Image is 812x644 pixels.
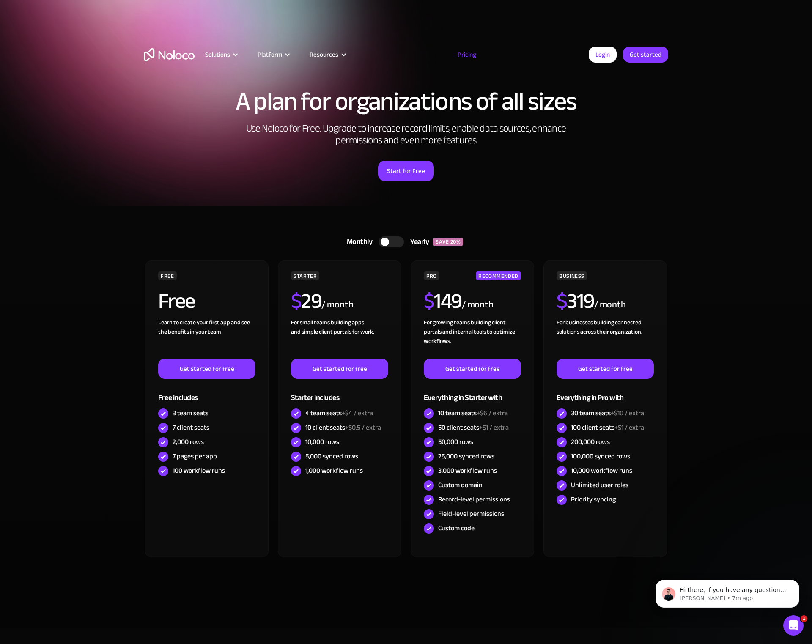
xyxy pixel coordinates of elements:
[479,421,509,434] span: +$1 / extra
[571,495,616,504] div: Priority syncing
[321,298,353,312] div: / month
[571,466,632,475] div: 10,000 workflow runs
[173,423,209,432] div: 7 client seats
[447,49,487,60] a: Pricing
[305,466,363,475] div: 1,000 workflow runs
[237,123,575,146] h2: Use Noloco for Free. Upgrade to increase record limits, enable data sources, enhance permissions ...
[305,408,373,418] div: 4 team seats
[158,359,255,379] a: Get started for free
[291,359,388,379] a: Get started for free
[557,379,654,406] div: Everything in Pro with
[571,437,610,447] div: 200,000 rows
[438,423,509,432] div: 50 client seats
[623,47,668,63] a: Get started
[247,49,299,60] div: Platform
[342,407,373,419] span: +$4 / extra
[424,290,462,312] h2: 149
[438,480,483,490] div: Custom domain
[438,466,497,475] div: 3,000 workflow runs
[783,615,804,636] iframe: Intercom live chat
[477,407,508,419] span: +$6 / extra
[438,437,473,447] div: 50,000 rows
[305,423,381,432] div: 10 client seats
[476,271,521,280] div: RECOMMENDED
[305,437,339,447] div: 10,000 rows
[424,318,521,359] div: For growing teams building client portals and internal tools to optimize workflows.
[173,452,217,461] div: 7 pages per app
[611,407,644,419] span: +$10 / extra
[801,615,807,622] span: 1
[291,271,319,280] div: STARTER
[433,238,463,246] div: SAVE 20%
[438,509,504,518] div: Field-level permissions
[173,466,225,475] div: 100 workflow runs
[571,423,644,432] div: 100 client seats
[258,49,282,60] div: Platform
[438,523,475,533] div: Custom code
[404,236,433,248] div: Yearly
[438,452,494,461] div: 25,000 synced rows
[158,271,177,280] div: FREE
[589,47,617,63] a: Login
[424,379,521,406] div: Everything in Starter with
[594,298,626,312] div: / month
[158,379,255,406] div: Free includes
[173,437,204,447] div: 2,000 rows
[571,452,630,461] div: 100,000 synced rows
[424,271,439,280] div: PRO
[305,452,358,461] div: 5,000 synced rows
[158,318,255,359] div: Learn to create your first app and see the benefits in your team ‍
[438,408,508,418] div: 10 team seats
[424,281,434,321] span: $
[291,318,388,359] div: For small teams building apps and simple client portals for work. ‍
[557,318,654,359] div: For businesses building connected solutions across their organization. ‍
[571,408,644,418] div: 30 team seats
[557,290,594,312] h2: 319
[310,49,338,60] div: Resources
[557,281,567,321] span: $
[144,89,668,114] h1: A plan for organizations of all sizes
[144,48,195,61] a: home
[438,495,510,504] div: Record-level permissions
[195,49,247,60] div: Solutions
[299,49,355,60] div: Resources
[557,271,587,280] div: BUSINESS
[291,290,322,312] h2: 29
[336,236,379,248] div: Monthly
[614,421,644,434] span: +$1 / extra
[571,480,628,490] div: Unlimited user roles
[291,281,302,321] span: $
[378,161,434,181] a: Start for Free
[205,49,230,60] div: Solutions
[158,290,195,312] h2: Free
[557,359,654,379] a: Get started for free
[345,421,381,434] span: +$0.5 / extra
[291,379,388,406] div: Starter includes
[173,408,208,418] div: 3 team seats
[424,359,521,379] a: Get started for free
[462,298,494,312] div: / month
[643,562,812,621] iframe: Intercom notifications message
